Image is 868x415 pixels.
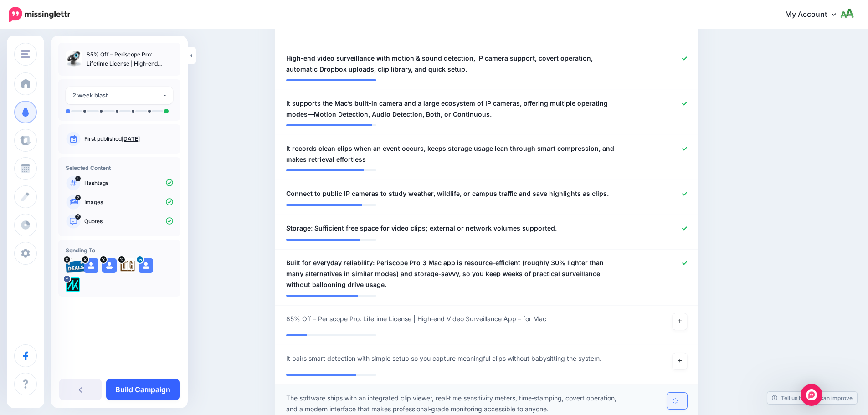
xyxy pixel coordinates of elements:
img: Missinglettr [9,7,70,22]
li: A post will be sent on day 1 [83,110,86,113]
a: [DATE] [122,135,140,142]
span: It supports the Mac’s built‑in camera and a large ecosystem of IP cameras, offering multiple oper... [286,98,618,120]
a: My Account [776,4,854,26]
img: menu.png [21,50,30,58]
span: Storage: Sufficient free space for video clips; external or network volumes supported. [286,223,557,234]
span: The software ships with an integrated clip viewer, real‑time sensitivity meters, time‑stamping, c... [286,393,618,415]
h4: Sending To [66,247,173,254]
img: user_default_image.png [102,258,117,273]
li: A post will be sent on day 7 [132,110,134,113]
button: 2 week blast [66,87,173,104]
p: First published [84,135,173,143]
span: 7 [75,214,81,220]
img: 322ff45fc96a9068a3426cebe2012aca_thumb.jpg [66,50,82,67]
li: A post will be sent on day 14 [164,109,169,113]
p: Quotes [84,217,173,225]
li: A post will be sent on day 10 [148,110,151,113]
li: A post will be sent on day 2 [100,110,103,113]
span: Built for everyday reliability: Periscope Pro 3 Mac app is resource‑efficient (roughly 30% lighte... [286,257,618,290]
li: A post will be sent on day 5 [116,110,118,113]
span: 2 [75,195,81,200]
div: 2 week blast [72,90,162,101]
a: Tell us how we can improve [767,392,857,404]
img: 300371053_782866562685722_1733786435366177641_n-bsa128417.png [66,277,80,292]
img: agK0rCH6-27705.jpg [120,258,135,273]
img: user_default_image.png [84,258,98,273]
img: user_default_image.png [139,258,153,273]
span: It pairs smart detection with simple setup so you capture meaningful clips without babysitting th... [286,353,601,364]
span: 4 [75,176,81,181]
p: 85% Off – Periscope Pro: Lifetime License | High‑end Video Surveillance App – for Mac [87,50,173,68]
span: It records clean clips when an event occurs, keeps storage usage lean through smart compression, ... [286,143,618,165]
span: 85% Off – Periscope Pro: Lifetime License | High‑end Video Surveillance App – for Mac [286,313,546,324]
li: A post will be sent on day 0 [66,109,70,113]
p: Images [84,198,173,206]
div: Open Intercom Messenger [801,384,822,406]
p: Hashtags [84,179,173,187]
img: 95cf0fca748e57b5e67bba0a1d8b2b21-27699.png [66,258,86,273]
h4: Selected Content [66,164,173,171]
span: Connect to public IP cameras to study weather, wildlife, or campus traffic and save highlights as... [286,188,609,199]
span: High‑end video surveillance with motion & sound detection, IP camera support, covert operation, a... [286,53,618,75]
